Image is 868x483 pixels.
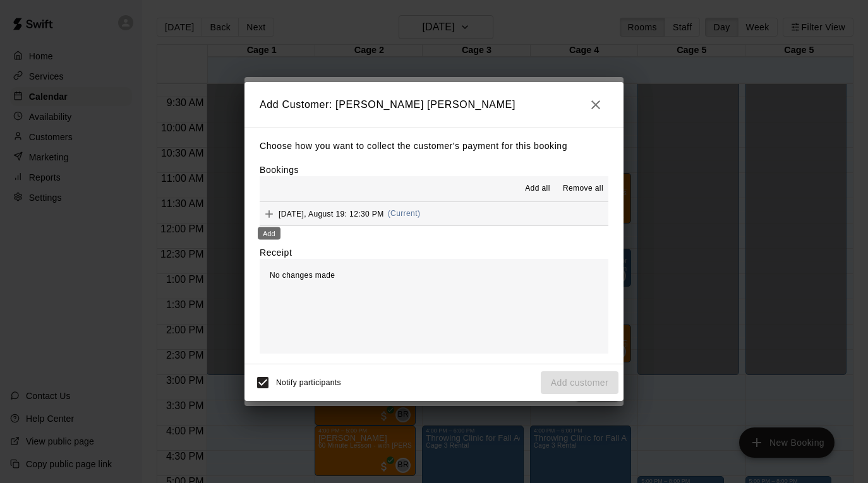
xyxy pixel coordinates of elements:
[260,246,292,259] label: Receipt
[270,271,335,280] span: No changes made
[525,182,550,195] span: Add all
[563,182,603,195] span: Remove all
[260,208,279,218] span: Add
[260,202,608,225] button: Add[DATE], August 19: 12:30 PM(Current)
[388,209,421,218] span: (Current)
[260,165,299,175] label: Bookings
[258,227,280,240] div: Add
[276,378,341,387] span: Notify participants
[244,82,624,128] h2: Add Customer: [PERSON_NAME] [PERSON_NAME]
[517,179,558,199] button: Add all
[279,209,384,218] span: [DATE], August 19: 12:30 PM
[260,138,608,154] p: Choose how you want to collect the customer's payment for this booking
[558,179,608,199] button: Remove all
